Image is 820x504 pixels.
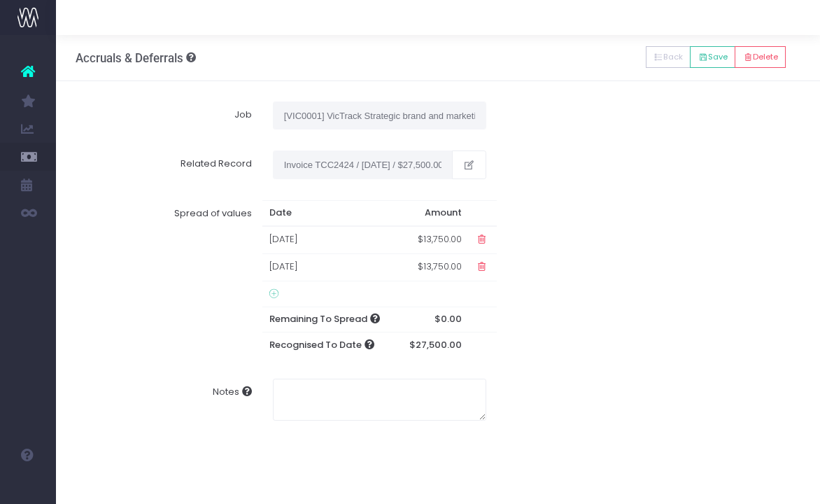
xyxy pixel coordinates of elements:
th: Remaining To Spread [262,307,397,332]
button: Back [646,46,691,68]
th: $0.00 [397,307,469,332]
td: $13,750.00 [397,226,469,253]
th: Date [262,200,397,226]
td: [DATE] [262,254,397,281]
label: Job [87,101,262,129]
label: Related Record [87,150,262,178]
th: Amount [397,200,469,226]
th: Recognised To Date [262,332,397,358]
button: Save [690,46,735,68]
button: Delete [735,46,786,68]
td: [DATE] [262,226,397,253]
label: Spread of values [87,200,262,358]
label: Notes [87,379,262,421]
td: $13,750.00 [397,254,469,281]
h3: Accruals & Deferrals [76,51,196,65]
th: $27,500.00 [397,332,469,358]
img: images/default_profile_image.png [17,476,38,497]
